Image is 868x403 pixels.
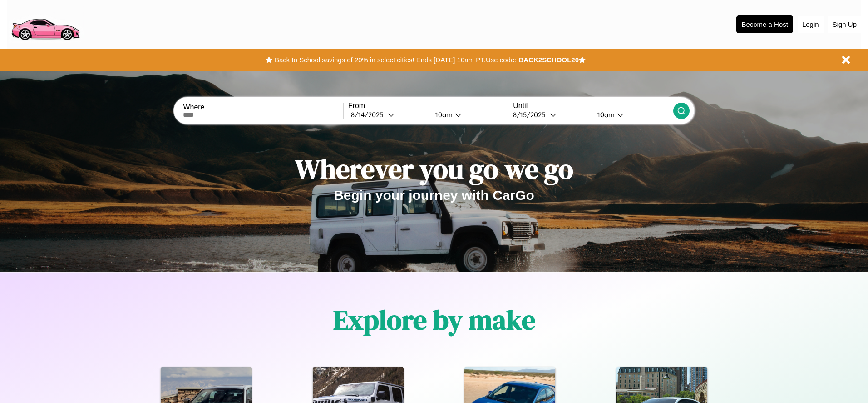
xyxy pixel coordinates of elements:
button: 10am [590,110,673,119]
label: Until [513,102,673,110]
button: Login [798,16,824,33]
label: From [348,102,508,110]
button: Sign Up [828,16,861,33]
div: 10am [593,110,617,119]
h1: Explore by make [333,301,535,338]
label: Where [183,103,343,111]
div: 8 / 15 / 2025 [513,110,550,119]
b: BACK2SCHOOL20 [518,56,579,64]
button: 10am [428,110,508,119]
button: Become a Host [736,15,793,33]
img: logo [7,5,84,43]
div: 8 / 14 / 2025 [351,110,388,119]
div: 10am [431,110,455,119]
button: 8/14/2025 [348,110,428,119]
button: Back to School savings of 20% in select cities! Ends [DATE] 10am PT.Use code: [272,54,518,66]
